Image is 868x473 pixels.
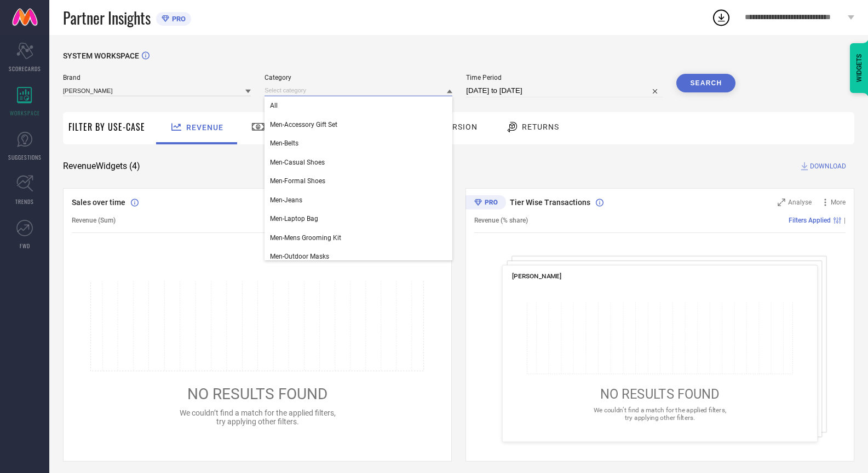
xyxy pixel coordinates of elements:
[169,15,186,23] span: PRO
[465,195,506,212] div: Premium
[594,406,726,421] span: We couldn’t find a match for the applied filters, try applying other filters.
[265,229,452,247] div: Men-Mens Grooming Kit
[63,74,251,81] span: Brand
[63,51,139,60] span: SYSTEM WORKSPACE
[265,134,452,153] div: Men-Belts
[10,109,40,117] span: WORKSPACE
[270,139,298,147] span: Men-Belts
[831,198,846,206] span: More
[270,159,325,166] span: Men-Casual Shoes
[265,153,452,172] div: Men-Casual Shoes
[187,385,327,403] span: NO RESULTS FOUND
[265,209,452,228] div: Men-Laptop Bag
[510,198,590,207] span: Tier Wise Transactions
[265,191,452,209] div: Men-Jeans
[265,74,452,81] span: Category
[810,161,846,172] span: DOWNLOAD
[68,120,145,133] span: Filter By Use-Case
[15,197,34,206] span: TRENDS
[186,123,223,132] span: Revenue
[72,217,116,224] span: Revenue (Sum)
[844,217,846,224] span: |
[676,74,735,92] button: Search
[466,84,663,97] input: Select time period
[600,386,720,401] span: NO RESULTS FOUND
[180,408,336,426] span: We couldn’t find a match for the applied filters, try applying other filters.
[270,253,329,260] span: Men-Outdoor Masks
[789,217,831,224] span: Filters Applied
[265,247,452,266] div: Men-Outdoor Masks
[270,234,341,242] span: Men-Mens Grooming Kit
[522,122,559,131] span: Returns
[512,272,562,280] span: [PERSON_NAME]
[711,8,731,27] div: Open download list
[270,102,278,109] span: All
[778,198,785,206] svg: Zoom
[265,85,452,96] input: Select category
[270,196,302,204] span: Men-Jeans
[788,198,812,206] span: Analyse
[9,65,41,73] span: SCORECARDS
[265,115,452,134] div: Men-Accessory Gift Set
[8,153,42,161] span: SUGGESTIONS
[270,215,318,223] span: Men-Laptop Bag
[72,198,125,207] span: Sales over time
[270,121,337,129] span: Men-Accessory Gift Set
[20,242,30,250] span: FWD
[265,172,452,190] div: Men-Formal Shoes
[63,7,151,29] span: Partner Insights
[474,217,528,224] span: Revenue (% share)
[270,177,325,185] span: Men-Formal Shoes
[63,161,140,172] span: Revenue Widgets ( 4 )
[466,74,663,81] span: Time Period
[265,96,452,115] div: All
